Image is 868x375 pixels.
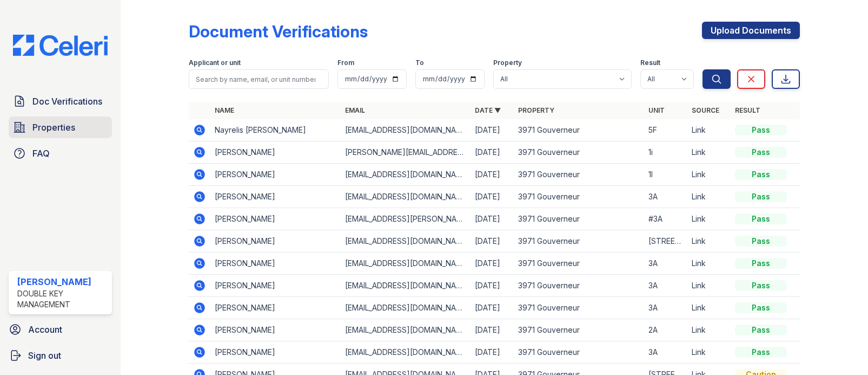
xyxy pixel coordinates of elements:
span: Account [28,323,62,336]
a: Date ▼ [475,106,501,114]
td: [EMAIL_ADDRESS][PERSON_NAME][DOMAIN_NAME] [341,208,471,230]
td: [DATE] [471,141,514,164]
div: Pass [735,325,787,335]
td: [EMAIL_ADDRESS][DOMAIN_NAME] [341,230,471,253]
td: Link [687,275,731,297]
td: [DATE] [471,275,514,297]
div: Pass [735,125,787,135]
td: Link [687,319,731,341]
td: [EMAIL_ADDRESS][DOMAIN_NAME] [341,297,471,319]
div: Document Verifications [189,22,368,41]
a: Unit [648,106,665,114]
td: [EMAIL_ADDRESS][DOMAIN_NAME] [341,119,471,141]
td: [DATE] [471,119,514,141]
td: 2A [644,319,687,341]
div: Pass [735,347,787,358]
td: 3971 Gouverneur [514,319,644,341]
a: Doc Verifications [9,90,112,112]
td: 5F [644,119,687,141]
td: 3971 Gouverneur [514,208,644,230]
td: Nayrelis [PERSON_NAME] [210,119,341,141]
td: Link [687,208,731,230]
td: 3971 Gouverneur [514,119,644,141]
a: FAQ [9,143,112,164]
span: Doc Verifications [32,95,102,108]
label: Property [493,59,522,67]
div: Pass [735,236,787,247]
td: Link [687,164,731,186]
td: [PERSON_NAME] [210,297,341,319]
div: Pass [735,258,787,269]
td: [EMAIL_ADDRESS][DOMAIN_NAME] [341,253,471,275]
td: Link [687,253,731,275]
td: [DATE] [471,297,514,319]
div: Double Key Management [17,288,108,310]
td: [PERSON_NAME][EMAIL_ADDRESS][DOMAIN_NAME] [341,141,471,164]
td: 3A [644,275,687,297]
td: [EMAIL_ADDRESS][DOMAIN_NAME] [341,186,471,208]
a: Name [215,106,234,114]
td: [DATE] [471,230,514,253]
td: [DATE] [471,208,514,230]
div: Pass [735,280,787,291]
div: Pass [735,302,787,313]
td: Link [687,119,731,141]
td: #3A [644,208,687,230]
td: [PERSON_NAME] [210,275,341,297]
div: Pass [735,191,787,202]
td: 3971 Gouverneur [514,186,644,208]
td: 3971 Gouverneur [514,297,644,319]
span: Sign out [28,349,61,362]
td: [DATE] [471,319,514,341]
td: Link [687,297,731,319]
a: Properties [9,117,112,138]
td: [PERSON_NAME] [210,208,341,230]
td: [PERSON_NAME] [210,141,341,164]
td: [DATE] [471,341,514,364]
td: 3A [644,253,687,275]
td: [DATE] [471,253,514,275]
td: 3971 Gouverneur [514,141,644,164]
label: From [337,59,354,67]
td: [PERSON_NAME] [210,186,341,208]
div: [PERSON_NAME] [17,275,108,288]
td: Link [687,141,731,164]
td: 3971 Gouverneur [514,164,644,186]
td: [PERSON_NAME] [210,164,341,186]
td: 3971 Gouverneur [514,275,644,297]
div: Pass [735,214,787,224]
td: 3971 Gouverneur [514,341,644,364]
span: FAQ [32,147,50,160]
a: Source [692,106,719,114]
a: Account [4,319,116,340]
td: [EMAIL_ADDRESS][DOMAIN_NAME] [341,164,471,186]
td: [PERSON_NAME] [210,319,341,341]
td: [DATE] [471,186,514,208]
td: [PERSON_NAME] [210,253,341,275]
a: Sign out [4,345,116,366]
td: [EMAIL_ADDRESS][DOMAIN_NAME] [341,319,471,341]
td: 3A [644,341,687,364]
div: Pass [735,147,787,158]
td: Link [687,186,731,208]
span: Properties [32,121,75,134]
td: [PERSON_NAME] [210,230,341,253]
a: Result [735,106,760,114]
td: [STREET_ADDRESS][PERSON_NAME] [644,230,687,253]
label: To [415,59,424,67]
td: [EMAIL_ADDRESS][DOMAIN_NAME] [341,275,471,297]
input: Search by name, email, or unit number [189,69,329,89]
a: Upload Documents [702,22,800,39]
td: 3971 Gouverneur [514,253,644,275]
td: 1I [644,164,687,186]
td: [DATE] [471,164,514,186]
td: 3A [644,186,687,208]
td: [EMAIL_ADDRESS][DOMAIN_NAME] [341,341,471,364]
img: CE_Logo_Blue-a8612792a0a2168367f1c8372b55b34899dd931a85d93a1a3d3e32e68fde9ad4.png [4,35,116,56]
td: 1i [644,141,687,164]
td: Link [687,341,731,364]
label: Applicant or unit [189,59,241,67]
td: [PERSON_NAME] [210,341,341,364]
a: Email [345,106,365,114]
